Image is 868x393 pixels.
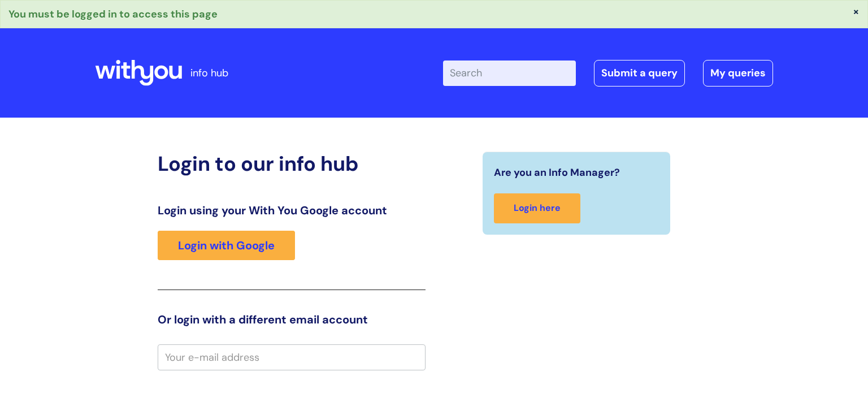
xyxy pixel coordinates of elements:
button: × [853,6,860,16]
p: info hub [190,64,228,82]
h3: Login using your With You Google account [158,204,426,217]
input: Search [443,61,576,85]
input: Your e-mail address [158,344,426,370]
span: Are you an Info Manager? [494,163,620,182]
h2: Login to our info hub [158,152,426,176]
h3: Or login with a different email account [158,313,426,326]
a: My queries [703,60,773,86]
a: Submit a query [594,60,685,86]
a: Login with Google [158,231,295,260]
a: Login here [494,193,580,223]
